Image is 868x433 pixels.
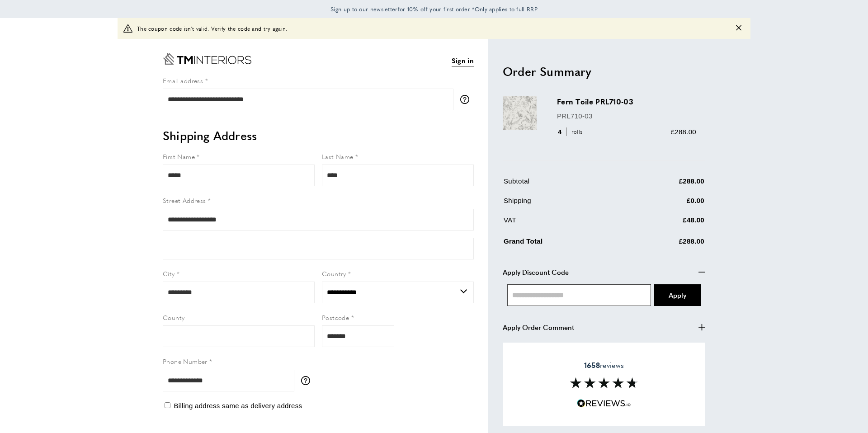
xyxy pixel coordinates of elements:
span: Country [322,269,346,278]
span: City [163,269,175,278]
span: Phone Number [163,357,208,366]
span: rolls [566,127,585,136]
span: Sign up to our newsletter [330,5,398,13]
img: Reviews.io 5 stars [577,399,631,408]
span: Apply Coupon [669,290,686,300]
input: Billing address same as delivery address [165,402,170,408]
strong: 1658 [584,360,600,370]
td: Shipping [504,195,625,213]
span: Apply Discount Code [503,267,569,278]
a: Sign up to our newsletter [330,5,398,14]
span: Apply Order Comment [503,322,574,333]
span: Postcode [322,313,349,322]
td: Subtotal [504,176,625,193]
span: Street Address [163,196,206,205]
td: £288.00 [626,234,705,254]
span: Billing address same as delivery address [174,402,302,409]
h2: Shipping Address [163,127,474,144]
td: £48.00 [626,215,705,232]
span: Last Name [322,152,354,161]
span: £288.00 [671,128,696,136]
span: First Name [163,152,195,161]
div: 4 [557,127,585,137]
a: Go to Home page [163,53,251,65]
a: Sign in [452,55,474,66]
button: Apply Coupon [654,284,701,306]
img: Fern Toile PRL710-03 [503,96,537,130]
td: Grand Total [504,234,625,254]
button: Close message [736,24,741,33]
h3: Fern Toile PRL710-03 [557,96,696,107]
span: reviews [584,361,624,370]
h2: Order Summary [503,63,705,80]
span: The coupon code isn't valid. Verify the code and try again. [137,24,288,33]
span: Email address [163,76,203,85]
p: PRL710-03 [557,111,696,122]
span: for 10% off your first order *Only applies to full RRP [330,5,538,13]
td: VAT [504,215,625,232]
td: £0.00 [626,195,705,213]
button: More information [301,376,315,385]
button: More information [460,95,474,104]
td: £288.00 [626,176,705,193]
img: Reviews section [570,377,638,388]
span: County [163,313,184,322]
